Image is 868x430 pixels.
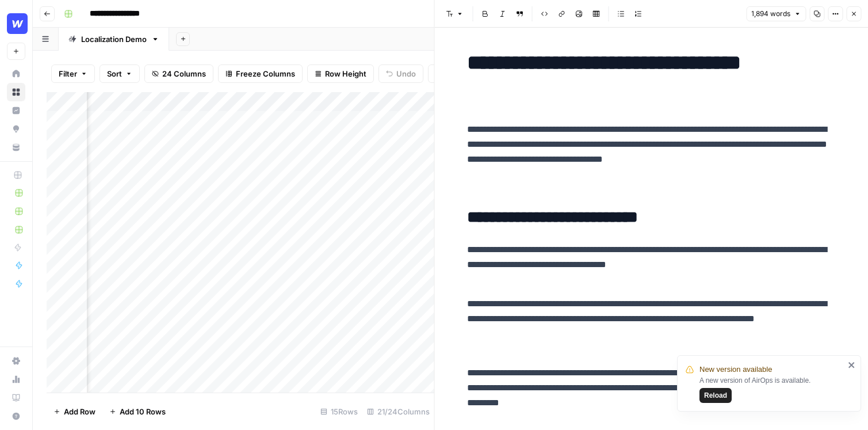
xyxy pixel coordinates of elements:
[7,370,25,389] a: Usage
[699,388,732,403] button: Reload
[7,120,25,138] a: Opportunities
[59,68,77,79] span: Filter
[7,64,25,83] a: Home
[59,28,169,51] a: Localization Demo
[7,13,28,34] img: Webflow Logo
[7,407,25,425] button: Help + Support
[316,402,362,421] div: 15 Rows
[396,68,416,79] span: Undo
[746,6,806,21] button: 1,894 words
[47,402,102,421] button: Add Row
[64,406,95,417] span: Add Row
[236,68,295,79] span: Freeze Columns
[704,390,727,401] span: Reload
[102,402,173,421] button: Add 10 Rows
[848,360,856,370] button: close
[7,83,25,101] a: Browse
[7,352,25,370] a: Settings
[307,64,374,83] button: Row Height
[7,9,25,38] button: Workspace: Webflow
[362,402,434,421] div: 21/24 Columns
[325,68,366,79] span: Row Height
[7,389,25,407] a: Learning Hub
[120,406,166,417] span: Add 10 Rows
[218,64,303,83] button: Freeze Columns
[107,68,122,79] span: Sort
[81,33,147,45] div: Localization Demo
[7,101,25,120] a: Insights
[751,9,790,19] span: 1,894 words
[699,364,772,375] span: New version available
[378,64,423,83] button: Undo
[100,64,140,83] button: Sort
[162,68,206,79] span: 24 Columns
[51,64,95,83] button: Filter
[7,138,25,157] a: Your Data
[144,64,213,83] button: 24 Columns
[699,375,844,403] div: A new version of AirOps is available.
